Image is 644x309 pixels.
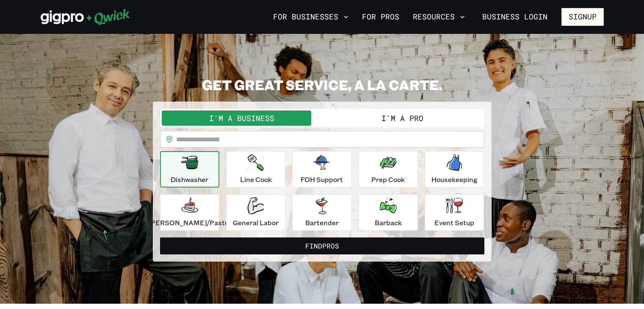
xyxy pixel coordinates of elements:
[160,151,219,188] button: Dishwasher
[359,10,403,24] a: For Pros
[292,151,351,188] button: FOH Support
[475,8,555,26] a: Business Login
[425,151,484,188] button: Housekeeping
[148,218,231,228] p: [PERSON_NAME]/Pastry
[359,151,418,188] button: Prep Cook
[359,194,418,231] button: Barback
[162,110,322,126] button: I'm a Business
[425,194,484,231] button: Event Setup
[226,194,285,231] button: General Labor
[409,10,468,24] button: Resources
[431,174,478,185] p: Housekeeping
[322,110,483,126] button: I'm a Pro
[561,8,604,26] button: Signup
[160,194,219,231] button: [PERSON_NAME]/Pastry
[160,237,484,254] button: FindPros
[305,218,339,228] p: Bartender
[226,151,285,188] button: Line Cook
[153,76,492,93] h2: GET GREAT SERVICE, A LA CARTE.
[233,218,279,228] p: General Labor
[371,174,405,185] p: Prep Cook
[240,174,272,185] p: Line Cook
[292,194,351,231] button: Bartender
[434,218,474,228] p: Event Setup
[270,10,352,24] button: For Businesses
[171,174,208,185] p: Dishwasher
[375,218,402,228] p: Barback
[301,174,343,185] p: FOH Support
